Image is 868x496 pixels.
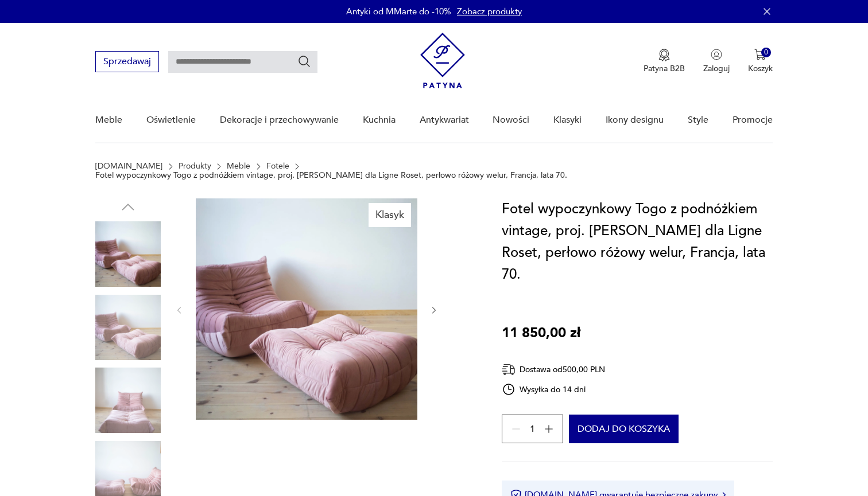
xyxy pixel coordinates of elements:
[369,203,411,227] div: Klasyk
[502,322,580,344] p: 11 850,00 zł
[711,49,722,60] img: Ikonka użytkownika
[606,98,664,142] a: Ikony designu
[346,6,451,17] p: Antyki od MMarte do -10%
[297,54,311,68] button: Szukaj
[95,51,159,72] button: Sprzedawaj
[644,63,685,74] p: Patyna B2B
[553,98,582,142] a: Klasyki
[196,198,417,420] img: Zdjęcie produktu Fotel wypoczynkowy Togo z podnóżkiem vintage, proj. M. Ducaroy dla Ligne Roset, ...
[95,221,161,287] img: Zdjęcie produktu Fotel wypoczynkowy Togo z podnóżkiem vintage, proj. M. Ducaroy dla Ligne Roset, ...
[95,171,567,180] p: Fotel wypoczynkowy Togo z podnóżkiem vintage, proj. [PERSON_NAME] dla Ligne Roset, perłowo różowy...
[95,58,159,67] a: Sprzedawaj
[266,162,289,171] a: Fotele
[569,415,679,443] button: Dodaj do koszyka
[733,98,773,142] a: Promocje
[748,49,773,74] button: 0Koszyk
[748,63,773,74] p: Koszyk
[95,98,122,142] a: Meble
[227,162,250,171] a: Meble
[420,98,469,142] a: Antykwariat
[703,49,730,74] button: Zaloguj
[502,362,516,377] img: Ikona dostawy
[95,295,161,360] img: Zdjęcie produktu Fotel wypoczynkowy Togo z podnóżkiem vintage, proj. M. Ducaroy dla Ligne Roset, ...
[502,362,606,377] div: Dostawa od 500,00 PLN
[761,48,771,57] div: 0
[703,63,730,74] p: Zaloguj
[658,49,670,61] img: Ikona medalu
[530,425,535,433] span: 1
[220,98,339,142] a: Dekoracje i przechowywanie
[493,98,529,142] a: Nowości
[179,162,211,171] a: Produkty
[363,98,396,142] a: Kuchnia
[502,198,773,286] h1: Fotel wypoczynkowy Togo z podnóżkiem vintage, proj. [PERSON_NAME] dla Ligne Roset, perłowo różowy...
[95,368,161,433] img: Zdjęcie produktu Fotel wypoczynkowy Togo z podnóżkiem vintage, proj. M. Ducaroy dla Ligne Roset, ...
[420,33,465,88] img: Patyna - sklep z meblami i dekoracjami vintage
[688,98,708,142] a: Style
[457,6,522,17] a: Zobacz produkty
[146,98,196,142] a: Oświetlenie
[644,49,685,74] button: Patyna B2B
[95,162,162,171] a: [DOMAIN_NAME]
[502,382,606,396] div: Wysyłka do 14 dni
[754,49,766,60] img: Ikona koszyka
[644,49,685,74] a: Ikona medaluPatyna B2B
